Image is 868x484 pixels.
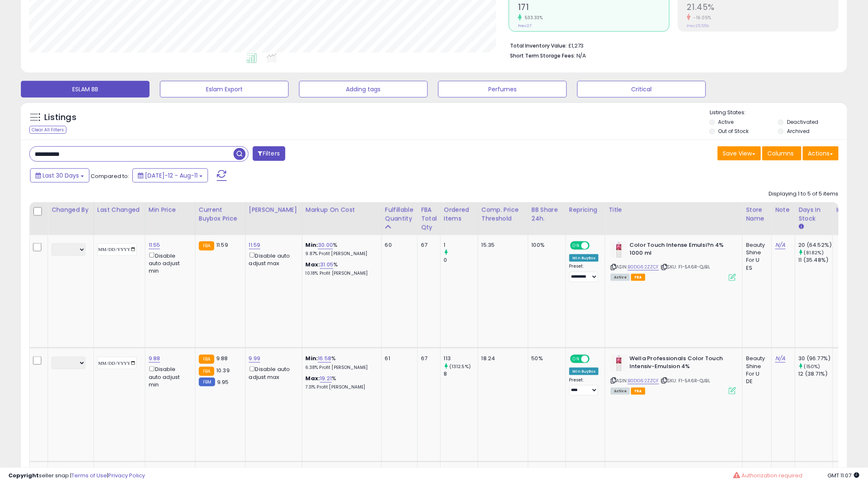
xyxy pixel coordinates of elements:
div: Repricing [569,206,602,214]
img: 4145BLmgoRL._SL40_.jpg [611,355,627,371]
div: 50% [532,355,559,362]
div: Beauty Shine For U ES [746,241,765,272]
button: Perfumes [438,81,567,98]
small: Days In Stock. [799,223,804,231]
button: Save View [718,146,761,160]
label: Out of Stock [718,128,749,135]
a: 9.99 [249,354,261,363]
b: Min: [306,241,318,249]
span: 2025-09-11 11:07 GMT [828,471,860,479]
div: Current Buybox Price [199,206,242,223]
div: Disable auto adjust min [149,365,189,389]
div: % [306,355,375,370]
div: Fulfillable Quantity [385,206,414,223]
div: 67 [421,355,434,362]
label: Deactivated [787,118,818,125]
a: N/A [775,241,785,249]
div: Clear All Filters [29,126,66,134]
div: Comp. Price Threshold [482,206,525,223]
div: 67 [421,241,434,249]
div: Title [609,206,739,214]
img: 41lhGiLfkXL._SL40_.jpg [611,241,627,258]
span: ON [571,356,581,363]
div: Days In Stock [799,206,829,223]
b: Total Inventory Value: [510,42,567,49]
span: Last 30 Days [43,171,79,180]
div: BB Share 24h. [532,206,562,223]
th: CSV column name: cust_attr_2_Changed by [48,202,94,235]
p: Listing States: [710,109,847,117]
div: % [306,375,375,390]
span: 10.39 [216,366,230,374]
div: Preset: [569,263,599,282]
div: 8 [444,370,478,378]
button: Eslam Export [160,81,289,98]
h5: Listings [44,112,76,123]
span: OFF [589,356,602,363]
button: Critical [577,81,706,98]
p: 6.38% Profit [PERSON_NAME] [306,365,375,371]
div: 20 (64.52%) [799,241,832,249]
div: Changed by [51,206,90,214]
span: FBA [631,388,645,395]
div: Last Changed [97,206,142,214]
th: The percentage added to the cost of goods (COGS) that forms the calculator for Min & Max prices. [302,202,381,235]
div: Disable auto adjust max [249,251,296,267]
a: 11.55 [149,241,160,249]
div: % [306,261,375,276]
button: Adding tags [299,81,428,98]
h2: 171 [518,3,669,14]
small: FBM [199,378,215,386]
span: Columns [768,149,794,158]
a: Privacy Policy [108,471,145,479]
button: ESLAM BB [21,81,150,98]
p: 9.87% Profit [PERSON_NAME] [306,251,375,257]
div: Disable auto adjust min [149,251,189,275]
div: Win BuyBox [569,368,599,375]
div: [PERSON_NAME] [249,206,299,214]
div: 0 [444,256,478,264]
div: 1 [444,241,478,249]
div: 18.24 [482,355,522,362]
p: 10.18% Profit [PERSON_NAME] [306,271,375,276]
div: Note [775,206,792,214]
a: 31.05 [320,261,333,269]
b: Min: [306,354,318,362]
button: Actions [803,146,839,160]
div: 12 (38.71%) [799,370,832,378]
a: Terms of Use [71,471,107,479]
div: Ordered Items [444,206,475,223]
div: Beauty Shine For U DE [746,355,765,385]
div: FBA Total Qty [421,206,437,232]
span: | SKU: F1-5A6R-QJBL [660,377,710,384]
small: Prev: 27 [518,23,531,28]
div: Disable auto adjust max [249,365,296,381]
button: Columns [762,146,802,160]
div: Displaying 1 to 5 of 5 items [769,190,839,198]
p: 7.31% Profit [PERSON_NAME] [306,384,375,390]
div: 30 (96.77%) [799,355,832,362]
span: 9.88 [216,354,228,362]
strong: Copyright [8,471,39,479]
th: CSV column name: cust_attr_1_Last Changed [94,202,145,235]
a: 19.21 [320,374,332,383]
small: 533.33% [522,15,543,21]
a: B0DG62ZZCF [628,377,659,384]
a: 16.58 [318,354,331,363]
small: -16.05% [691,15,712,21]
a: 11.59 [249,241,261,249]
b: Color Touch Intense Emulsi?n 4% 1000 ml [629,241,731,259]
li: £1,273 [510,40,832,50]
small: (81.82%) [804,249,824,256]
b: Max: [306,374,320,382]
small: Prev: 25.55% [687,23,709,28]
button: Filters [253,146,285,161]
button: Last 30 Days [30,168,89,183]
label: Active [718,118,734,125]
div: Store Name [746,206,768,223]
h2: 21.45% [687,3,838,14]
div: Preset: [569,377,599,396]
b: Wella Professionals Color Touch Intensiv-Emulsion 4% [629,355,731,372]
button: [DATE]-12 - Aug-11 [132,168,208,183]
span: 9.95 [217,378,229,386]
